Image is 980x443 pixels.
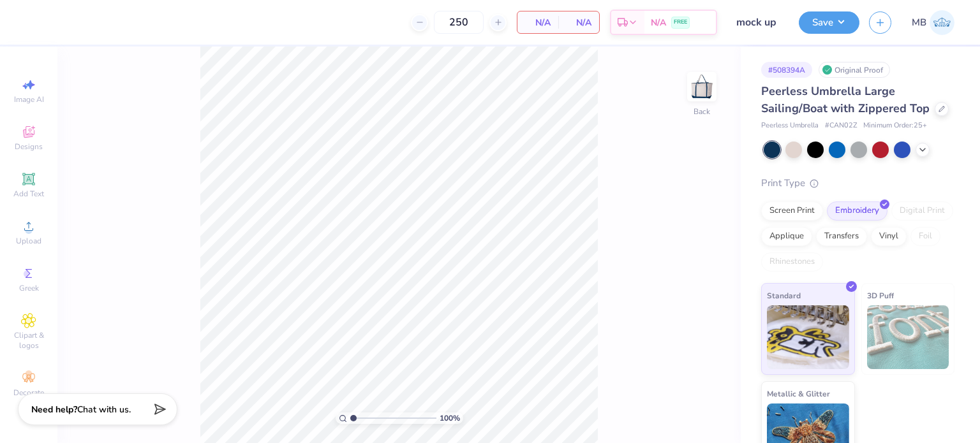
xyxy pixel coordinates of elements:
div: Screen Print [761,201,823,221]
span: Upload [16,236,41,246]
span: 100 % [440,412,460,424]
span: 3D Puff [867,289,894,302]
div: Vinyl [871,227,907,246]
img: Marianne Bagtang [930,10,954,35]
a: MB [912,10,954,35]
input: – – [434,11,484,34]
div: Rhinestones [761,252,823,272]
div: Embroidery [827,201,887,221]
div: # 508394A [761,62,812,78]
span: MB [912,15,926,30]
img: 3D Puff [867,305,949,369]
span: Chat with us. [77,403,131,416]
div: Print Type [761,176,954,191]
div: Transfers [816,227,867,246]
span: N/A [525,16,551,29]
span: FREE [674,18,687,27]
div: Applique [761,227,812,246]
span: Clipart & logos [6,330,51,351]
span: Peerless Umbrella [761,120,819,131]
div: Back [694,106,710,117]
span: Standard [767,289,801,302]
span: Image AI [14,94,44,105]
span: Decorate [13,388,44,398]
div: Foil [910,227,940,246]
span: Minimum Order: 25 + [863,120,927,131]
img: Standard [767,305,849,369]
span: Greek [19,283,39,293]
button: Save [799,11,859,34]
span: N/A [566,16,591,29]
span: N/A [651,16,666,29]
span: # CAN02Z [825,120,857,131]
img: Back [689,74,715,99]
span: Peerless Umbrella Large Sailing/Boat with Zippered Top [761,84,930,116]
div: Original Proof [819,62,890,78]
span: Add Text [13,189,44,199]
span: Designs [15,142,43,152]
div: Digital Print [891,201,953,221]
span: Metallic & Glitter [767,387,830,400]
input: Untitled Design [727,10,789,35]
strong: Need help? [31,403,77,416]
